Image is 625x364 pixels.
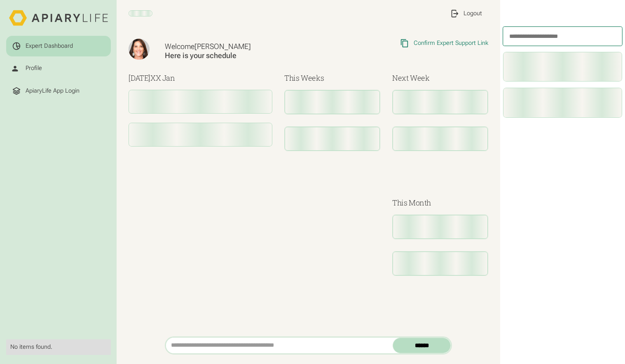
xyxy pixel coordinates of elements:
[194,42,251,51] span: [PERSON_NAME]
[284,72,380,84] h3: This Weeks
[392,197,488,208] h3: This Month
[392,72,488,84] h3: Next Week
[150,73,175,83] span: XX Jan
[26,87,80,95] div: ApiaryLife App Login
[26,42,73,50] div: Expert Dashboard
[165,42,325,51] div: Welcome
[6,80,111,101] a: ApiaryLife App Login
[414,40,488,47] div: Confirm Expert Support Link
[165,51,325,61] div: Here is your schedule
[6,58,111,79] a: Profile
[444,3,488,24] a: Logout
[26,65,42,72] div: Profile
[463,10,482,17] div: Logout
[10,343,107,351] div: No items found.
[6,36,111,57] a: Expert Dashboard
[129,72,272,84] h3: [DATE]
